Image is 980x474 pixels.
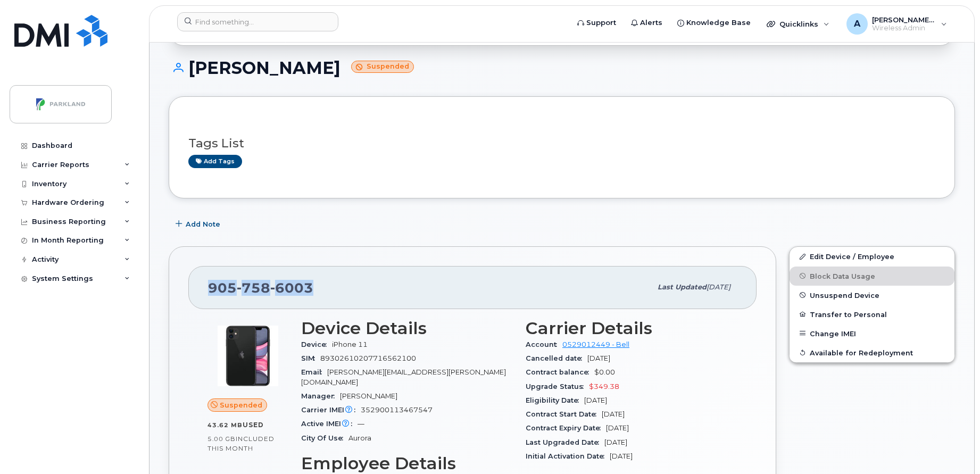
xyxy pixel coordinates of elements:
[526,438,604,446] span: Last Upgraded Date
[301,354,320,362] span: SIM
[332,340,368,348] span: iPhone 11
[526,410,602,418] span: Contract Start Date
[340,392,397,400] span: [PERSON_NAME]
[790,324,954,343] button: Change IMEI
[301,319,513,338] h3: Device Details
[810,348,913,356] span: Available for Redeployment
[208,280,313,296] span: 905
[562,340,629,348] a: 0529012449 - Bell
[602,410,625,418] span: [DATE]
[169,59,955,77] h1: [PERSON_NAME]
[526,354,587,362] span: Cancelled date
[872,24,936,32] span: Wireless Admin
[358,420,364,428] span: —
[670,12,758,34] a: Knowledge Base
[839,13,954,35] div: Abisheik.Thiyagarajan@parkland.ca
[270,280,313,296] span: 6003
[301,392,340,400] span: Manager
[872,15,936,24] span: [PERSON_NAME][EMAIL_ADDRESS][PERSON_NAME][DOMAIN_NAME]
[320,354,416,362] span: 89302610207716562100
[790,247,954,266] a: Edit Device / Employee
[587,354,610,362] span: [DATE]
[707,283,730,291] span: [DATE]
[526,396,584,404] span: Eligibility Date
[301,340,332,348] span: Device
[301,406,361,414] span: Carrier IMEI
[759,13,837,35] div: Quicklinks
[301,368,327,376] span: Email
[790,286,954,305] button: Unsuspend Device
[220,400,262,410] span: Suspended
[790,305,954,324] button: Transfer to Personal
[779,20,818,28] span: Quicklinks
[216,324,280,388] img: iPhone_11.jpg
[526,319,737,338] h3: Carrier Details
[207,435,275,452] span: included this month
[584,396,607,404] span: [DATE]
[526,452,610,460] span: Initial Activation Date
[790,267,954,286] button: Block Data Usage
[790,343,954,362] button: Available for Redeployment
[351,61,414,73] small: Suspended
[301,454,513,473] h3: Employee Details
[177,12,338,31] input: Find something...
[589,382,619,390] span: $349.38
[207,421,243,429] span: 43.62 MB
[361,406,433,414] span: 352900113467547
[606,424,629,432] span: [DATE]
[301,420,358,428] span: Active IMEI
[854,18,860,30] span: A
[348,434,371,442] span: Aurora
[586,18,616,28] span: Support
[810,291,879,299] span: Unsuspend Device
[640,18,662,28] span: Alerts
[301,434,348,442] span: City Of Use
[243,421,264,429] span: used
[526,382,589,390] span: Upgrade Status
[610,452,633,460] span: [DATE]
[526,424,606,432] span: Contract Expiry Date
[658,283,707,291] span: Last updated
[570,12,624,34] a: Support
[604,438,627,446] span: [DATE]
[186,219,220,229] span: Add Note
[686,18,751,28] span: Knowledge Base
[526,368,594,376] span: Contract balance
[169,214,229,234] button: Add Note
[237,280,270,296] span: 758
[301,368,506,386] span: [PERSON_NAME][EMAIL_ADDRESS][PERSON_NAME][DOMAIN_NAME]
[188,137,935,150] h3: Tags List
[526,340,562,348] span: Account
[624,12,670,34] a: Alerts
[188,155,242,168] a: Add tags
[594,368,615,376] span: $0.00
[207,435,236,443] span: 5.00 GB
